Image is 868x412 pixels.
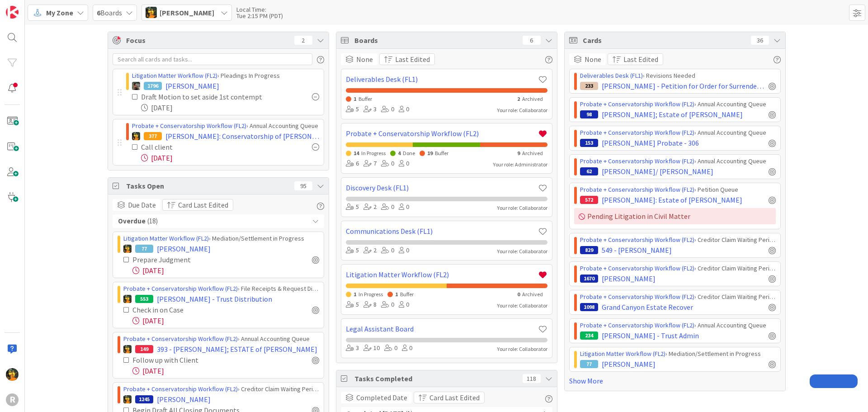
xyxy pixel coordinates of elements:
[580,321,776,330] div: › Annual Accounting Queue
[517,150,520,156] span: 9
[294,36,312,45] div: 2
[399,159,409,169] div: 0
[580,275,598,283] div: 1670
[580,360,598,368] div: 77
[402,343,412,353] div: 0
[123,395,132,403] img: MR
[363,159,377,169] div: 7
[346,246,359,256] div: 5
[381,104,394,114] div: 0
[46,7,73,18] span: My Zone
[165,131,319,142] span: [PERSON_NAME]: Conservatorship of [PERSON_NAME]
[580,110,598,118] div: 98
[523,374,541,383] div: 118
[522,150,543,156] span: Archived
[580,139,598,147] div: 153
[135,395,153,403] div: 1245
[381,246,394,256] div: 0
[123,385,238,393] a: Probate + Conservatorship Workflow (FL2)
[354,150,359,156] span: 14
[346,269,538,280] a: Litigation Matter Workflow (FL2)
[157,394,211,405] span: [PERSON_NAME]
[346,159,359,169] div: 6
[6,6,19,19] img: Visit kanbanzone.com
[361,150,386,156] span: In Progress
[363,300,377,310] div: 8
[580,100,694,108] a: Probate + Conservatorship Workflow (FL2)
[354,35,518,46] span: Boards
[346,323,538,334] a: Legal Assistant Board
[135,345,153,353] div: 149
[123,345,132,353] img: MR
[580,167,598,175] div: 62
[580,303,598,311] div: 1098
[363,202,377,212] div: 2
[580,71,643,80] a: Deliverables Desk (FL1)
[580,331,598,340] div: 234
[178,199,228,210] span: Card Last Edited
[123,284,238,293] a: Probate + Conservatorship Workflow (FL2)
[123,384,319,394] div: › Creditor Claim Waiting Period
[354,291,356,298] span: 1
[602,302,693,313] span: Grand Canyon Estate Recover
[346,128,538,139] a: Probate + Conservatorship Workflow (FL2)
[359,95,372,102] span: Buffer
[395,291,398,298] span: 1
[580,264,776,273] div: › Creditor Claim Waiting Period
[236,13,283,19] div: Tue 2:15 PM (PDT)
[132,365,319,376] div: [DATE]
[580,99,776,109] div: › Annual Accounting Queue
[580,156,776,166] div: › Annual Accounting Queue
[602,166,713,177] span: [PERSON_NAME]/ [PERSON_NAME]
[384,343,397,353] div: 0
[126,35,287,46] span: Focus
[356,54,373,65] span: None
[414,392,485,403] button: Card Last Edited
[602,109,743,120] span: [PERSON_NAME]; Estate of [PERSON_NAME]
[580,321,694,329] a: Probate + Conservatorship Workflow (FL2)
[580,128,776,137] div: › Annual Accounting Queue
[346,300,359,310] div: 5
[602,359,656,369] span: [PERSON_NAME]
[399,300,409,310] div: 0
[160,7,214,18] span: [PERSON_NAME]
[132,132,140,140] img: MR
[363,246,377,256] div: 2
[580,349,776,359] div: › Mediation/Settlement in Progress
[141,102,319,113] div: [DATE]
[126,180,290,191] span: Tasks Open
[398,150,401,156] span: 4
[363,343,380,353] div: 10
[132,315,319,326] div: [DATE]
[294,181,312,190] div: 95
[580,128,694,137] a: Probate + Conservatorship Workflow (FL2)
[146,7,157,18] img: MR
[123,335,238,343] a: Probate + Conservatorship Workflow (FL2)
[157,344,317,355] span: 393 - [PERSON_NAME]; ESTATE of [PERSON_NAME]
[580,264,694,272] a: Probate + Conservatorship Workflow (FL2)
[602,137,699,148] span: [PERSON_NAME] Probate - 306
[580,235,776,245] div: › Creditor Claim Waiting Period
[522,95,543,102] span: Archived
[236,6,283,13] div: Local Time:
[141,152,319,163] div: [DATE]
[118,216,146,227] b: Overdue
[132,71,217,80] a: Litigation Matter Workflow (FL2)
[580,293,694,301] a: Probate + Conservatorship Workflow (FL2)
[429,392,480,403] span: Card Last Edited
[580,157,694,165] a: Probate + Conservatorship Workflow (FL2)
[354,373,518,384] span: Tasks Completed
[427,150,433,156] span: 19
[569,375,781,386] a: Show More
[363,104,377,114] div: 3
[395,54,430,65] span: Last Edited
[403,150,415,156] span: Done
[580,246,598,254] div: 829
[132,254,248,265] div: Prepare Judgment
[497,106,547,114] div: Your role: Collaborator
[585,54,601,65] span: None
[580,71,776,81] div: › Revisions Needed
[580,185,694,194] a: Probate + Conservatorship Workflow (FL2)
[141,91,284,102] div: Draft Motion to set aside 1st contempt
[580,292,776,302] div: › Creditor Claim Waiting Period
